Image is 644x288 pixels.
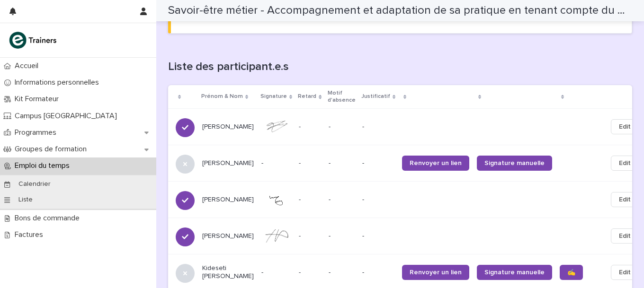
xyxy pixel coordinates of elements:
p: - [261,269,291,277]
p: Kideseti [PERSON_NAME] [202,264,254,280]
p: - [362,269,394,277]
p: Prénom & Nom [201,91,243,102]
img: 1Z303WkFBTxq8AlZpdkfZSikt_MaNWPCJLpQQmlmOuo [261,193,291,206]
p: Motif d'absence [328,88,356,105]
p: [PERSON_NAME] [202,232,254,240]
p: Emploi du temps [11,161,77,170]
img: WIutZFbkQNl3AHhzQlG1xL5jTPK8o3EwbsAloUypEr0 [261,120,291,133]
p: Bons de commande [11,214,87,223]
img: gi4NY51sQ1e0eRiyBYvlMcY5ONrmDejg9jsiKP8ln1Y [261,229,291,243]
button: Edit [611,119,639,134]
p: - [362,123,394,131]
h2: Savoir-être métier - Accompagnement et adaptation de sa pratique en tenant compte du cadre de réf... [168,4,626,17]
button: Edit [611,192,639,207]
span: Renvoyer un lien [410,160,462,166]
span: Signature manuelle [484,160,545,166]
span: Edit [619,158,631,168]
a: ✍️ [560,265,583,280]
p: Calendrier [11,180,58,188]
h1: Liste des participant.e.s [168,60,632,74]
span: ✍️ [567,269,575,276]
p: Factures [11,230,51,239]
p: Accueil [11,61,46,70]
button: Edit [611,265,639,280]
a: Signature manuelle [477,156,552,171]
p: [PERSON_NAME] [202,159,254,167]
p: - [299,267,303,277]
img: K0CqGN7SDeD6s4JG8KQk [8,31,60,50]
span: Signature manuelle [484,269,545,276]
p: - [299,194,303,204]
p: - [299,121,303,131]
span: Renvoyer un lien [410,269,462,276]
p: - [362,196,394,204]
p: Justificatif [361,91,390,102]
p: - [362,232,394,240]
p: Kit Formateur [11,95,66,104]
p: Informations personnelles [11,78,107,87]
p: Signature [260,91,287,102]
p: - [329,232,355,240]
a: Renvoyer un lien [402,265,469,280]
span: Edit [619,268,631,277]
p: [PERSON_NAME] [202,123,254,131]
p: Groupes de formation [11,145,94,154]
p: - [261,159,291,167]
button: Edit [611,156,639,171]
p: - [362,159,394,167]
p: - [329,123,355,131]
p: - [329,159,355,167]
p: Liste [11,196,40,204]
p: [PERSON_NAME] [202,196,254,204]
p: - [299,157,303,167]
span: Edit [619,122,631,131]
p: - [329,196,355,204]
a: Signature manuelle [477,265,552,280]
a: Renvoyer un lien [402,156,469,171]
p: Campus [GEOGRAPHIC_DATA] [11,112,125,121]
p: - [329,269,355,277]
span: Edit [619,195,631,204]
span: Edit [619,231,631,241]
p: Programmes [11,128,64,137]
p: - [299,230,303,240]
button: Edit [611,228,639,244]
p: Retard [298,91,316,102]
